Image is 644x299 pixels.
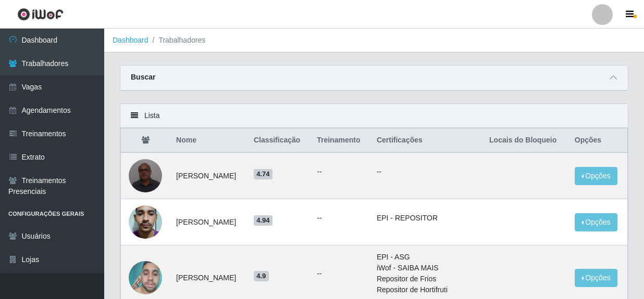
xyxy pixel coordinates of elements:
[311,128,370,153] th: Treinamento
[377,166,477,177] p: --
[113,36,148,44] a: Dashboard
[575,213,617,231] button: Opções
[377,284,477,295] li: Repositor de Hortifruti
[254,169,273,179] span: 4.74
[104,29,644,53] nav: breadcrumb
[129,153,162,198] img: 1696633229263.jpeg
[170,152,247,199] td: [PERSON_NAME]
[377,213,477,224] li: EPI - REPOSITOR
[575,167,617,185] button: Opções
[120,104,628,128] div: Lista
[129,192,162,252] img: 1739048704097.jpeg
[377,274,477,284] li: Repositor de Frios
[170,128,247,153] th: Nome
[317,166,364,177] ul: --
[254,271,269,281] span: 4.9
[370,128,483,153] th: Certificações
[575,269,617,287] button: Opções
[17,8,64,21] img: CoreUI Logo
[317,213,364,224] ul: --
[170,199,247,245] td: [PERSON_NAME]
[377,252,477,263] li: EPI - ASG
[377,263,477,274] li: iWof - SAIBA MAIS
[247,128,311,153] th: Classificação
[568,128,628,153] th: Opções
[483,128,568,153] th: Locais do Bloqueio
[317,268,364,279] ul: --
[131,73,155,81] strong: Buscar
[148,35,206,46] li: Trabalhadores
[254,215,273,226] span: 4.94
